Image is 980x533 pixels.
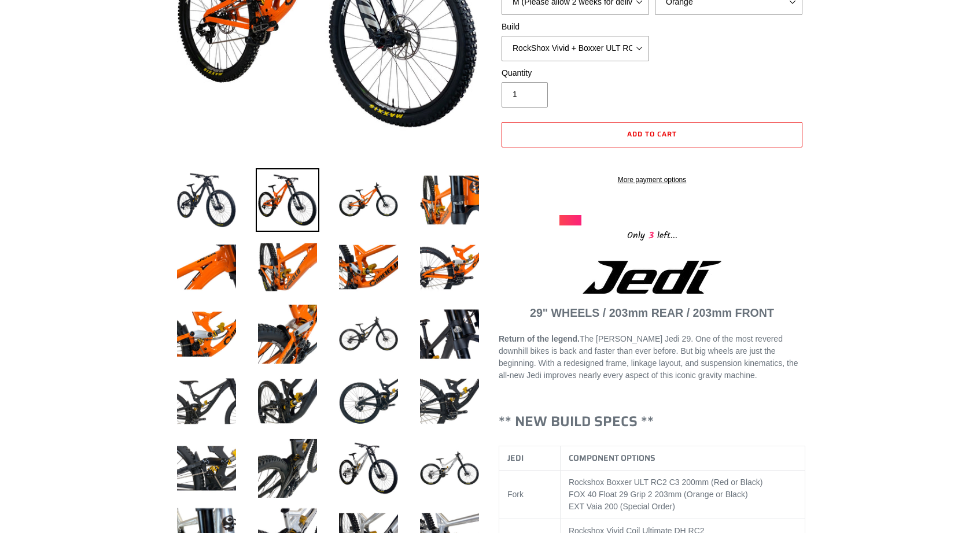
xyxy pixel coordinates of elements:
[499,413,805,430] h3: ** NEW BUILD SPECS **
[256,436,319,500] img: Load image into Gallery viewer, JEDI 29 - Complete Bike
[583,261,721,294] img: Jedi Logo
[256,302,319,366] img: Load image into Gallery viewer, JEDI 29 - Complete Bike
[499,333,805,382] p: The [PERSON_NAME] Jedi 29. One of the most revered downhill bikes is back and faster than ever be...
[337,302,400,366] img: Load image into Gallery viewer, JEDI 29 - Complete Bike
[418,302,481,366] img: Load image into Gallery viewer, JEDI 29 - Complete Bike
[559,225,745,243] div: Only left...
[645,228,657,243] span: 3
[256,235,319,299] img: Load image into Gallery viewer, JEDI 29 - Complete Bike
[502,122,802,147] button: Add to cart
[499,334,580,343] strong: Return of the legend.
[530,306,774,319] strong: 29" WHEELS / 203mm REAR / 203mm FRONT
[175,369,238,433] img: Load image into Gallery viewer, JEDI 29 - Complete Bike
[337,436,400,500] img: Load image into Gallery viewer, JEDI 29 - Complete Bike
[418,235,481,299] img: Load image into Gallery viewer, JEDI 29 - Complete Bike
[499,471,561,519] td: Fork
[502,175,802,185] a: More payment options
[569,478,763,487] span: Rockshox Boxxer ULT RC2 C3 200mm (Red or Black)
[256,369,319,433] img: Load image into Gallery viewer, JEDI 29 - Complete Bike
[175,436,238,500] img: Load image into Gallery viewer, JEDI 29 - Complete Bike
[499,446,561,471] th: JEDI
[256,168,319,232] img: Load image into Gallery viewer, JEDI 29 - Complete Bike
[502,21,649,33] label: Build
[175,235,238,299] img: Load image into Gallery viewer, JEDI 29 - Complete Bike
[337,235,400,299] img: Load image into Gallery viewer, JEDI 29 - Complete Bike
[337,168,400,232] img: Load image into Gallery viewer, JEDI 29 - Complete Bike
[418,369,481,433] img: Load image into Gallery viewer, JEDI 29 - Complete Bike
[175,168,238,232] img: Load image into Gallery viewer, JEDI 29 - Complete Bike
[569,502,675,511] span: EXT Vaia 200 (Special Order)
[627,128,677,139] span: Add to cart
[502,67,649,79] label: Quantity
[560,446,805,471] th: COMPONENT OPTIONS
[569,490,748,499] span: FOX 40 Float 29 Grip 2 203mm (Orange or Black)
[337,369,400,433] img: Load image into Gallery viewer, JEDI 29 - Complete Bike
[418,168,481,232] img: Load image into Gallery viewer, JEDI 29 - Complete Bike
[418,436,481,500] img: Load image into Gallery viewer, JEDI 29 - Complete Bike
[175,302,238,366] img: Load image into Gallery viewer, JEDI 29 - Complete Bike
